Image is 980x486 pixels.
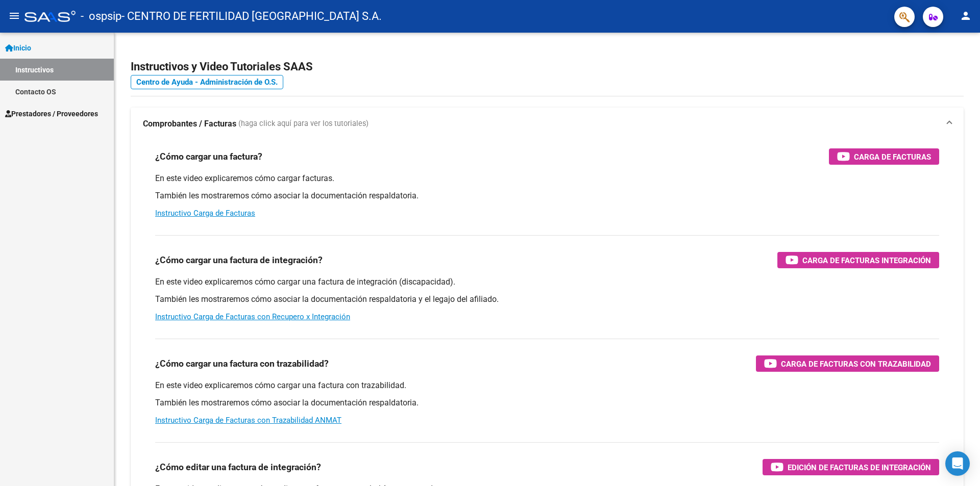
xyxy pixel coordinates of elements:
span: - CENTRO DE FERTILIDAD [GEOGRAPHIC_DATA] S.A. [121,5,382,28]
p: También les mostraremos cómo asociar la documentación respaldatoria. [155,190,939,201]
button: Edición de Facturas de integración [763,459,939,475]
h3: ¿Cómo cargar una factura con trazabilidad? [155,356,329,371]
button: Carga de Facturas Integración [777,252,939,268]
mat-icon: menu [8,10,20,22]
p: En este video explicaremos cómo cargar facturas. [155,173,939,184]
span: Carga de Facturas Integración [802,254,931,267]
h3: ¿Cómo editar una factura de integración? [155,460,321,474]
mat-icon: person [960,10,972,22]
button: Carga de Facturas con Trazabilidad [756,355,939,372]
a: Instructivo Carga de Facturas [155,209,255,218]
span: Edición de Facturas de integración [788,461,931,474]
p: También les mostraremos cómo asociar la documentación respaldatoria y el legajo del afiliado. [155,294,939,305]
p: En este video explicaremos cómo cargar una factura con trazabilidad. [155,380,939,391]
mat-expansion-panel-header: Comprobantes / Facturas (haga click aquí para ver los tutoriales) [131,108,964,140]
h3: ¿Cómo cargar una factura de integración? [155,253,323,267]
a: Instructivo Carga de Facturas con Recupero x Integración [155,312,350,321]
a: Instructivo Carga de Facturas con Trazabilidad ANMAT [155,416,341,425]
div: Open Intercom Messenger [945,451,970,476]
span: Inicio [5,42,31,54]
h3: ¿Cómo cargar una factura? [155,149,262,164]
p: También les mostraremos cómo asociar la documentación respaldatoria. [155,397,939,408]
span: Carga de Facturas [854,150,931,163]
strong: Comprobantes / Facturas [143,118,236,130]
span: - ospsip [81,5,121,28]
p: En este video explicaremos cómo cargar una factura de integración (discapacidad). [155,276,939,288]
button: Carga de Facturas [829,148,939,165]
span: Carga de Facturas con Trazabilidad [781,357,931,370]
span: Prestadores / Proveedores [5,108,98,119]
span: (haga click aquí para ver los tutoriales) [238,118,369,130]
h2: Instructivos y Video Tutoriales SAAS [131,57,964,76]
a: Centro de Ayuda - Administración de O.S. [131,75,283,89]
